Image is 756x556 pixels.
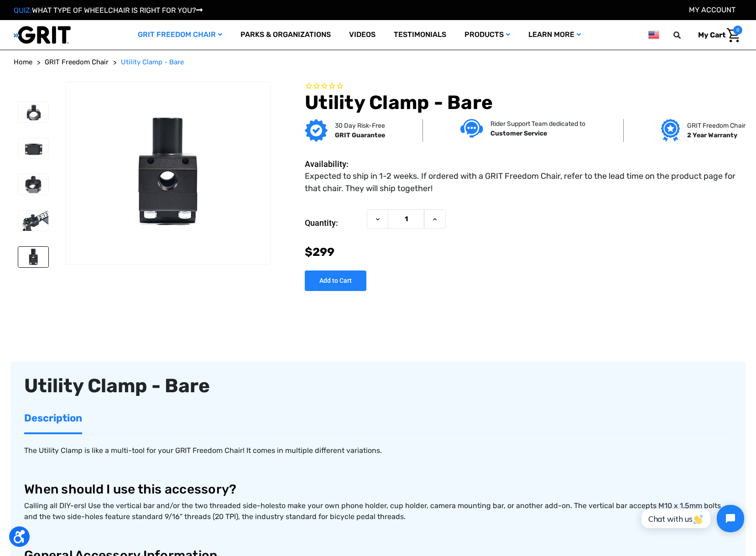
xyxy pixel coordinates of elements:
input: Add to Cart [305,270,366,291]
img: Cart [727,28,740,42]
a: Learn More [519,20,590,50]
input: Search [678,26,691,45]
span: 0 [733,26,742,35]
span: My Cart [698,31,725,39]
img: us.png [648,29,659,41]
span: $299 [305,245,334,259]
h1: Utility Clamp - Bare [305,91,742,114]
a: GRIT Freedom Chair [129,20,231,50]
img: Utility Clamp - Bare [18,247,48,267]
span: to make your own phone holder, cup holder, camera mounting bar, or another add-on. The vertical b... [24,501,721,521]
img: Utility Clamp - Bare [18,174,48,194]
a: Home [14,57,32,68]
strong: 2 Year Warranty [687,131,737,139]
img: GRIT Guarantee [305,119,328,142]
a: GRIT Freedom Chair [45,57,109,68]
h3: When should I use this accessory? [24,482,732,497]
a: Testimonials [385,20,455,50]
strong: Customer Service [490,130,547,137]
a: Cart with 0 items [691,26,742,45]
img: Utility Clamp - Bare [18,138,48,158]
span: GRIT Freedom Chair [45,58,109,66]
dd: Expected to ship in 1-2 weeks. If ordered with a GRIT Freedom Chair, refer to the lead time on th... [305,170,738,195]
span: QUIZ: [14,6,32,15]
p: Rider Support Team dedicated to [490,119,585,129]
a: Videos [340,20,385,50]
a: Description [24,404,82,432]
p: GRIT Freedom Chair [687,121,746,130]
a: Parks & Organizations [231,20,340,50]
label: Quantity: [305,209,362,237]
a: Products [455,20,519,50]
strong: GRIT Guarantee [335,131,385,139]
img: Grit freedom [661,119,680,142]
nav: Breadcrumb [14,57,742,68]
p: The Utility Clamp is like a multi-tool for your GRIT Freedom Chair! It comes in multiple differen... [24,445,732,456]
a: Utility Clamp - Bare [121,57,184,68]
dt: Availability: [305,158,362,170]
a: Account [689,5,735,14]
span: Utility Clamp - Bare [121,58,184,66]
img: Utility Clamp - Bare [18,211,48,231]
span: Rated 0.0 out of 5 stars 0 reviews [305,82,742,92]
a: QUIZ:WHAT TYPE OF WHEELCHAIR IS RIGHT FOR YOU? [14,6,203,15]
img: GRIT All-Terrain Wheelchair and Mobility Equipment [14,26,71,44]
img: Utility Clamp - Bare [66,104,271,241]
img: Customer service [460,119,483,138]
p: Calling all DIY-ers! Use the vertical bar and/or the two threaded side-holes [24,500,732,522]
p: 30 Day Risk-Free [335,121,385,130]
span: Home [14,58,32,66]
img: Utility Clamp - Bare [18,102,48,122]
iframe: Tidio Chat [631,497,752,540]
div: Utility Clamp - Bare [24,375,732,396]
